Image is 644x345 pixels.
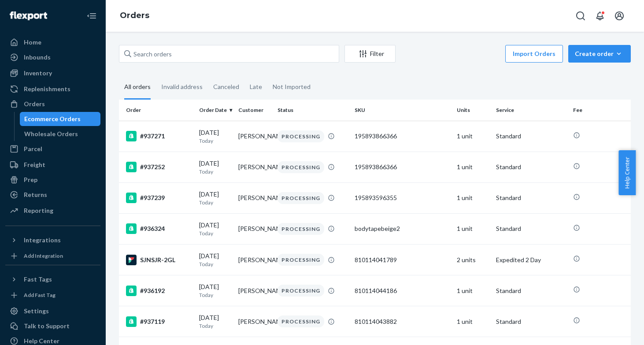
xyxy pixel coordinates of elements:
div: All orders [124,75,151,100]
p: Today [199,260,231,268]
td: [PERSON_NAME] [235,306,274,337]
div: PROCESSING [278,285,324,297]
div: Canceled [213,75,239,98]
div: #937239 [126,193,192,203]
div: Prep [24,175,37,184]
td: 1 unit [453,152,492,182]
button: Open account menu [611,7,628,25]
td: 1 unit [453,275,492,306]
div: Add Integration [24,252,63,260]
p: Today [199,291,231,299]
input: Search orders [119,45,339,63]
td: [PERSON_NAME] [235,245,274,275]
button: Help Center [618,150,636,195]
td: 1 unit [453,182,492,213]
div: [DATE] [199,313,231,330]
div: Orders [24,100,45,108]
div: 810114043882 [355,317,450,326]
div: PROCESSING [278,161,324,173]
div: bodytapebeige2 [355,224,450,233]
div: Invalid address [161,75,203,98]
div: Fast Tags [24,275,52,284]
button: Create order [568,45,631,63]
div: #937271 [126,131,192,141]
div: Returns [24,190,47,199]
a: Returns [5,188,100,202]
div: PROCESSING [278,192,324,204]
a: Freight [5,158,100,172]
iframe: Opens a widget where you can chat to one of our agents [588,319,635,341]
td: [PERSON_NAME] [235,152,274,182]
td: [PERSON_NAME] [235,121,274,152]
img: Flexport logo [10,11,47,20]
p: Standard [496,163,566,171]
div: Filter [345,49,395,58]
button: Integrations [5,233,100,247]
div: Replenishments [24,85,70,93]
p: Standard [496,193,566,202]
p: Expedited 2 Day [496,256,566,264]
div: [DATE] [199,221,231,237]
button: Filter [344,45,396,63]
a: Settings [5,304,100,318]
div: 195893866366 [355,132,450,141]
p: Today [199,322,231,330]
div: PROCESSING [278,130,324,142]
button: Import Orders [505,45,563,63]
p: Today [199,199,231,206]
button: Open Search Box [572,7,589,25]
a: Inbounds [5,50,100,64]
div: Reporting [24,206,53,215]
p: Standard [496,286,566,295]
a: Replenishments [5,82,100,96]
div: Settings [24,307,49,315]
div: 195893596355 [355,193,450,202]
div: Create order [575,49,624,58]
div: Add Fast Tag [24,291,56,299]
a: Prep [5,173,100,187]
div: #936192 [126,286,192,296]
button: Open notifications [591,7,609,25]
th: SKU [351,100,453,121]
td: 2 units [453,245,492,275]
div: [DATE] [199,128,231,145]
th: Service [492,100,569,121]
td: [PERSON_NAME] [235,275,274,306]
div: Home [24,38,41,47]
div: Not Imported [273,75,311,98]
a: Inventory [5,66,100,80]
th: Status [274,100,351,121]
td: [PERSON_NAME] [235,213,274,244]
p: Standard [496,317,566,326]
div: Inventory [24,69,52,78]
div: 810114041789 [355,256,450,264]
th: Order Date [196,100,235,121]
button: Talk to Support [5,319,100,333]
div: Late [250,75,262,98]
div: PROCESSING [278,254,324,266]
a: Add Integration [5,251,100,261]
div: [DATE] [199,190,231,206]
div: Inbounds [24,53,51,62]
p: Standard [496,132,566,141]
div: 195893866366 [355,163,450,171]
th: Fee [570,100,631,121]
div: Ecommerce Orders [24,115,81,123]
div: SJNSJR-2GL [126,255,192,265]
td: 1 unit [453,306,492,337]
div: 810114044186 [355,286,450,295]
div: #937252 [126,162,192,172]
div: #937119 [126,316,192,327]
a: Wholesale Orders [20,127,101,141]
a: Home [5,35,100,49]
a: Reporting [5,204,100,218]
button: Fast Tags [5,272,100,286]
p: Today [199,230,231,237]
button: Close Navigation [83,7,100,25]
div: PROCESSING [278,315,324,327]
div: Talk to Support [24,322,70,330]
td: [PERSON_NAME] [235,182,274,213]
div: Integrations [24,236,61,245]
div: Freight [24,160,45,169]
